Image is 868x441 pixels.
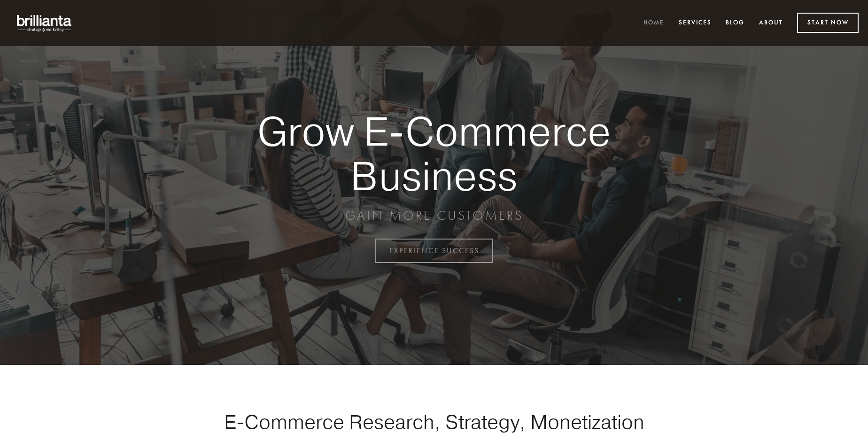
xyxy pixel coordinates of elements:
[720,15,751,31] a: Blog
[753,15,789,31] a: About
[797,13,859,33] a: Start Now
[225,109,643,198] strong: Grow E-Commerce Business
[375,239,493,263] a: EXPERIENCE SUCCESS
[194,410,674,433] h1: E-Commerce Research, Strategy, Monetization
[9,9,80,37] img: brillianta - research, strategy, marketing
[637,15,670,31] a: Home
[225,207,643,224] p: GAIN MORE CUSTOMERS
[673,15,718,31] a: Services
